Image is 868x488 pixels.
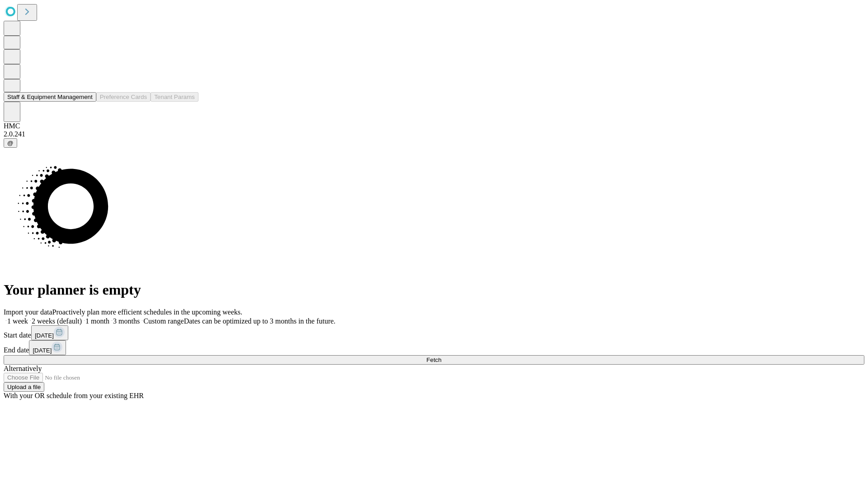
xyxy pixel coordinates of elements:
div: Start date [4,325,864,340]
button: @ [4,138,17,148]
span: Dates can be optimized up to 3 months in the future. [184,317,335,325]
span: With your OR schedule from your existing EHR [4,392,144,399]
button: Tenant Params [151,92,198,102]
span: @ [7,140,14,146]
button: [DATE] [29,340,66,355]
div: End date [4,340,864,355]
div: HMC [4,122,864,130]
span: Import your data [4,308,52,316]
span: 2 weeks (default) [32,317,82,325]
span: Alternatively [4,365,42,372]
span: 3 months [113,317,140,325]
button: Preference Cards [96,92,151,102]
button: Fetch [4,355,864,365]
span: 1 week [7,317,28,325]
h1: Your planner is empty [4,282,864,298]
button: Upload a file [4,382,44,392]
span: Fetch [426,357,441,363]
span: 1 month [85,317,109,325]
button: Staff & Equipment Management [4,92,96,102]
button: [DATE] [31,325,68,340]
span: Custom range [143,317,184,325]
span: Proactively plan more efficient schedules in the upcoming weeks. [52,308,242,316]
div: 2.0.241 [4,130,864,138]
span: [DATE] [33,347,52,354]
span: [DATE] [35,332,54,339]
